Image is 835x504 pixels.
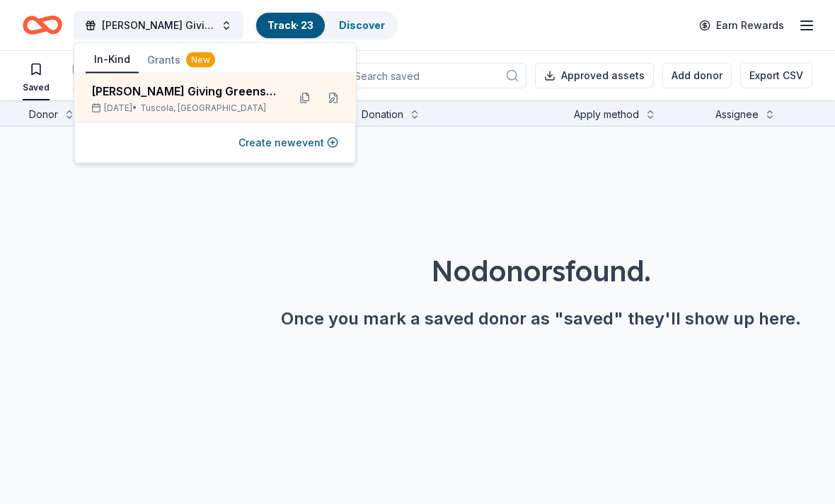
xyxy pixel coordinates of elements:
[23,57,50,100] button: Saved
[102,17,215,34] span: [PERSON_NAME] Giving Greens Golf Outing
[74,11,243,40] button: [PERSON_NAME] Giving Greens Golf Outing
[72,82,107,93] div: Applied
[715,106,759,123] div: Assignee
[23,82,50,93] div: Saved
[267,19,313,31] a: Track· 23
[86,47,139,74] button: In-Kind
[362,106,403,123] div: Donation
[186,52,215,68] div: New
[691,13,793,38] a: Earn Rewards
[574,106,639,123] div: Apply method
[255,11,398,40] button: Track· 23Discover
[238,134,338,151] button: Create newevent
[139,47,224,73] button: Grants
[662,63,732,88] button: Add donor
[740,63,812,88] button: Export CSV
[345,63,526,88] input: Search saved
[23,8,62,42] a: Home
[535,63,654,88] button: Approved assets
[91,102,277,114] div: [DATE] •
[91,83,277,100] div: [PERSON_NAME] Giving Greens Golf Outing
[72,57,107,100] button: 14Applied
[29,106,58,123] div: Donor
[339,19,385,31] a: Discover
[140,102,266,114] span: Tuscola, [GEOGRAPHIC_DATA]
